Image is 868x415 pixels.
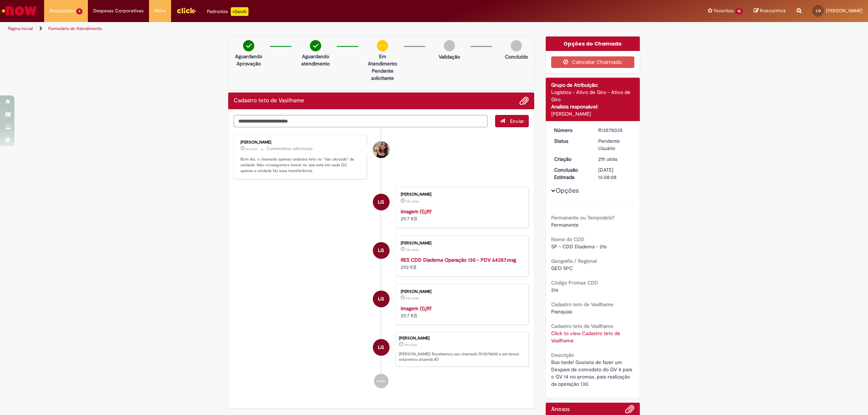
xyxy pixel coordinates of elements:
b: Código Promax CDD [551,279,598,286]
dt: Criação [549,155,593,163]
b: Permanente ou Temporário? [551,214,614,221]
b: Geografia / Regional [551,258,597,264]
img: check-circle-green.png [243,40,254,51]
span: Franquias [551,308,572,315]
p: +GenAi [231,7,248,16]
button: Adicionar anexos [519,96,529,106]
time: 29/09/2025 16:07:58 [406,248,419,252]
div: [DATE] 16:08:08 [598,166,632,181]
p: Concluído [505,53,528,60]
div: Pendente Usuário [598,137,632,152]
a: Rascunhos [754,8,786,14]
p: Validação [439,53,460,60]
div: Laura Santos Ordonhe Goncales [373,242,390,259]
img: img-circle-grey.png [511,40,522,51]
div: [PERSON_NAME] [401,192,521,197]
b: Descrição [551,352,574,358]
span: 21h atrás [404,343,417,347]
h2: Anexos [551,406,570,413]
textarea: Digite sua mensagem aqui... [234,115,488,128]
span: 4h atrás [246,147,258,151]
img: circle-minus.png [377,40,388,51]
span: LG [378,193,384,211]
span: Enviar [510,118,524,124]
span: Favoritos [714,7,734,14]
p: Aguardando atendimento [298,53,333,67]
span: 21h atrás [406,248,419,252]
time: 29/09/2025 16:08:04 [404,343,417,347]
div: Padroniza [207,7,248,16]
span: Permanente [551,222,579,228]
span: Requisições [50,7,75,14]
b: Cadastro teto de Vasilhame [551,301,613,308]
time: 29/09/2025 16:08:02 [406,199,419,204]
div: [PERSON_NAME] [551,110,635,117]
img: click_logo_yellow_360x200.png [176,5,196,16]
div: [PERSON_NAME] [399,336,525,341]
span: GEO SPC [551,265,573,271]
dt: Conclusão Estimada [549,166,593,181]
div: Laura Santos Ordonhe Goncales [373,194,390,210]
div: 29.7 KB [401,305,521,319]
b: Nome do CDD [551,236,584,243]
a: Página inicial [8,26,33,31]
span: 21h atrás [406,199,419,204]
span: [PERSON_NAME] [826,8,863,14]
p: Em Atendimento [365,53,400,67]
div: Mariana Marques Americo [373,141,390,158]
li: Laura Santos Ordonhe Goncales [234,332,529,367]
div: 29/09/2025 16:08:04 [598,155,632,163]
div: 29.7 KB [401,208,521,222]
div: 292 KB [401,256,521,271]
span: LG [378,290,384,308]
p: Pendente solicitante [365,67,400,82]
button: Cancelar Chamado [551,56,635,68]
span: More [154,7,166,14]
span: 4 [76,8,82,14]
span: Boa tarde! Gostaria de fazer um Dexpara de comodato do GV 4 para o GV 14 no promax, para realizaç... [551,359,634,387]
span: 21h atrás [406,296,419,300]
div: Logística - Ativo de Giro - Ativo de Giro [551,89,635,103]
a: Click to view Cadastro teto de Vasilhame [551,330,620,344]
div: [PERSON_NAME] [401,241,521,245]
p: Aguardando Aprovação [231,53,266,67]
dt: Número [549,127,593,134]
button: Enviar [495,115,529,127]
span: SP - CDD Diadema - 216 [551,243,607,250]
h2: Cadastro teto de Vasilhame Histórico de tíquete [234,98,304,104]
div: [PERSON_NAME] [401,290,521,294]
div: Laura Santos Ordonhe Goncales [373,291,390,307]
ul: Trilhas de página [5,22,573,35]
div: R13578035 [598,127,632,134]
span: 10 [735,8,743,14]
p: Bom dia, o chamado apenas cadastra teto no "não alocado" da unidade. Não conseguimos mexer no que... [241,157,361,174]
span: LG [378,339,384,356]
a: imagem (1).jfif [401,208,431,215]
div: Opções do Chamado [546,37,640,51]
img: ServiceNow [1,4,38,18]
span: Rascunhos [760,7,786,14]
time: 29/09/2025 16:08:04 [598,156,617,162]
b: Cadastro teto de Vasilhame [551,323,613,329]
a: imagem (1).jfif [401,305,431,312]
dt: Status [549,137,593,145]
p: [PERSON_NAME]! Recebemos seu chamado R13578035 e em breve estaremos atuando. [399,351,525,363]
div: [PERSON_NAME] [241,140,361,145]
span: Despesas Corporativas [93,7,144,14]
span: 216 [551,287,558,293]
div: Laura Santos Ordonhe Goncales [373,339,390,356]
time: 29/09/2025 16:07:15 [406,296,419,300]
a: RES CDD Diadema Operação 130 - PDV 64357.msg [401,257,516,263]
div: Grupo de Atribuição: [551,81,635,89]
ul: Histórico de tíquete [234,127,529,395]
span: LG [378,242,384,259]
span: 21h atrás [598,156,617,162]
img: check-circle-green.png [310,40,321,51]
div: Analista responsável: [551,103,635,110]
small: Comentários adicionais [267,146,313,152]
img: img-circle-grey.png [444,40,455,51]
time: 30/09/2025 08:57:51 [246,147,258,151]
span: LG [816,8,821,13]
